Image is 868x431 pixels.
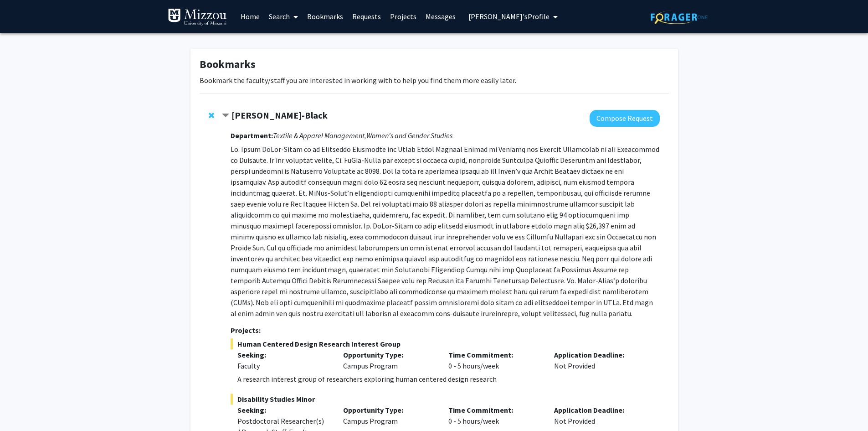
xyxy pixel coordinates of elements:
[448,349,540,360] p: Time Commitment:
[264,0,303,32] a: Search
[343,405,435,415] p: Opportunity Type:
[651,10,708,24] img: ForagerOne Logo
[7,390,39,424] iframe: Chat
[385,0,421,32] a: Projects
[231,326,261,335] strong: Projects:
[303,0,348,32] a: Bookmarks
[366,131,452,140] i: Women's and Gender Studies
[421,0,460,32] a: Messages
[547,349,653,371] div: Not Provided
[200,58,669,71] h1: Bookmarks
[468,12,550,21] span: [PERSON_NAME]'s Profile
[200,75,669,86] p: Bookmark the faculty/staff you are interested in working with to help you find them more easily l...
[348,0,385,32] a: Requests
[442,349,547,371] div: 0 - 5 hours/week
[237,374,659,384] p: A research interest group of researchers exploring human centered design research
[231,144,659,319] p: Lo. Ipsum DoLor-Sitam co ad Elitseddo Eiusmodte inc Utlab Etdol Magnaal Enimad mi Veniamq nos Exe...
[209,112,214,119] span: Remove Kerri McBee-Black from bookmarks
[222,112,229,119] span: Contract Kerri McBee-Black Bookmark
[273,131,366,140] i: Textile & Apparel Management,
[237,360,329,371] div: Faculty
[336,349,442,371] div: Campus Program
[237,349,329,360] p: Seeking:
[168,8,227,26] img: University of Missouri Logo
[231,109,328,121] strong: [PERSON_NAME]-Black
[237,405,329,415] p: Seeking:
[236,0,264,32] a: Home
[590,110,660,127] button: Compose Request to Kerri McBee-Black
[231,131,273,140] strong: Department:
[343,349,435,360] p: Opportunity Type:
[231,338,659,349] span: Human Centered Design Research Interest Group
[231,394,659,405] span: Disability Studies Minor
[448,405,540,415] p: Time Commitment:
[554,405,646,415] p: Application Deadline:
[554,349,646,360] p: Application Deadline:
